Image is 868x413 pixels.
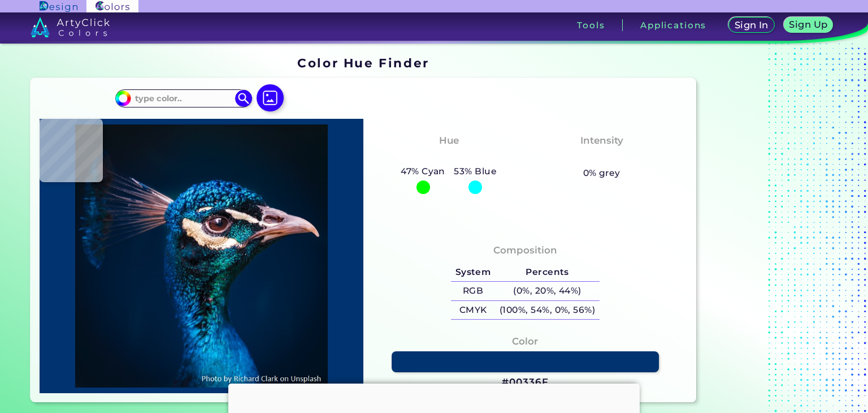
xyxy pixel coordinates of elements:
h5: 0% grey [583,166,620,180]
a: Sign In [727,17,776,33]
h3: #00336F [502,376,548,389]
h4: Composition [493,242,557,259]
h5: Sign Up [788,20,829,29]
iframe: Advertisement [701,51,842,406]
h5: CMYK [451,301,495,320]
h4: Color [512,333,538,350]
h3: Vibrant [577,150,626,164]
img: icon picture [257,84,284,111]
h1: Color Hue Finder [297,54,429,71]
h5: Percents [495,263,600,282]
h5: (0%, 20%, 44%) [495,282,600,300]
img: img_pavlin.jpg [45,124,358,388]
h3: Applications [640,21,706,29]
h5: 53% Blue [450,164,501,179]
h5: 47% Cyan [396,164,449,179]
img: logo_artyclick_colors_white.svg [31,17,110,37]
h5: RGB [451,282,495,300]
img: icon search [235,90,252,107]
h3: Cyan-Blue [417,150,481,164]
img: ArtyClick Design logo [40,1,77,12]
input: type color.. [131,91,236,106]
h5: Sign In [734,20,769,30]
h5: System [451,263,495,282]
h4: Intensity [580,132,623,149]
h5: (100%, 54%, 0%, 56%) [495,301,600,320]
h3: Tools [577,21,605,29]
a: Sign Up [782,17,834,33]
h4: Hue [439,132,459,149]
